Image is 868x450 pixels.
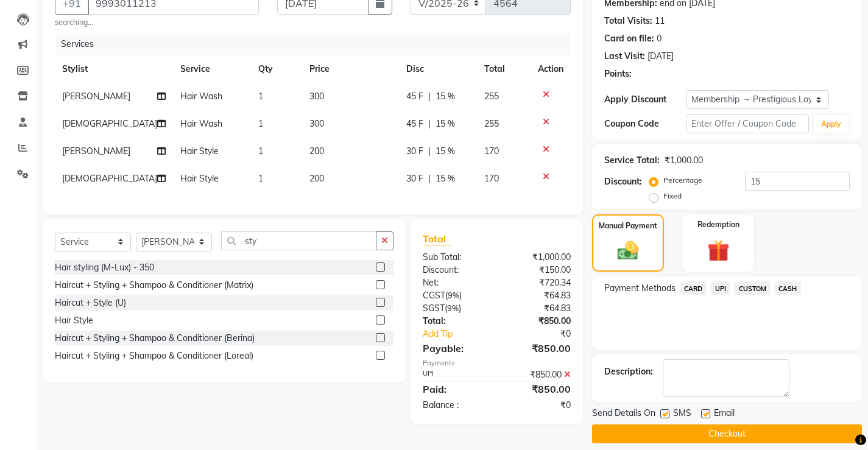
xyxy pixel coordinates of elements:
[258,146,263,156] span: 1
[697,219,739,230] label: Redemption
[663,191,682,202] label: Fixed
[604,93,686,106] div: Apply Discount
[665,154,703,167] div: ₹1,000.00
[56,33,580,55] div: Services
[510,328,580,340] div: ₹0
[496,341,579,356] div: ₹850.00
[496,251,579,264] div: ₹1,000.00
[55,261,154,274] div: Hair styling (M-Lux) - 350
[496,302,579,315] div: ₹64.83
[180,146,219,156] span: Hair Style
[592,424,862,443] button: Checkout
[484,118,499,129] span: 255
[173,55,250,83] th: Service
[448,290,459,300] span: 9%
[428,90,431,103] span: |
[496,289,579,302] div: ₹64.83
[414,382,496,396] div: Paid:
[309,91,324,102] span: 300
[647,50,674,63] div: [DATE]
[406,145,423,158] span: 30 F
[414,399,496,412] div: Balance :
[496,315,579,328] div: ₹850.00
[55,332,255,345] div: Haircut + Styling + Shampoo & Conditioner (Berina)
[604,154,660,167] div: Service Total:
[180,173,219,184] span: Hair Style
[496,264,579,276] div: ₹150.00
[436,118,455,130] span: 15 %
[477,55,531,83] th: Total
[604,32,654,45] div: Card on file:
[258,91,263,102] span: 1
[406,118,423,130] span: 45 F
[414,302,496,315] div: ( )
[423,358,571,368] div: Payments
[428,118,431,130] span: |
[414,341,496,356] div: Payable:
[604,50,645,63] div: Last Visit:
[484,146,499,156] span: 170
[221,231,376,250] input: Search or Scan
[496,399,579,412] div: ₹0
[447,303,459,313] span: 9%
[604,175,642,188] div: Discount:
[680,281,707,295] span: CARD
[673,407,691,422] span: SMS
[531,55,571,83] th: Action
[180,91,222,102] span: Hair Wash
[399,55,477,83] th: Disc
[62,91,130,102] span: [PERSON_NAME]
[423,303,445,314] span: SGST
[251,55,303,83] th: Qty
[604,118,686,130] div: Coupon Code
[55,314,93,327] div: Hair Style
[55,17,259,28] small: searching...
[655,15,665,27] div: 11
[428,145,431,158] span: |
[735,281,770,295] span: CUSTOM
[496,382,579,396] div: ₹850.00
[814,115,849,133] button: Apply
[414,368,496,381] div: UPI
[55,350,253,362] div: Haircut + Styling + Shampoo & Conditioner (Loreal)
[604,68,632,80] div: Points:
[309,173,324,184] span: 200
[423,233,451,245] span: Total
[496,276,579,289] div: ₹720.34
[258,118,263,129] span: 1
[406,172,423,185] span: 30 F
[55,55,173,83] th: Stylist
[55,279,253,292] div: Haircut + Styling + Shampoo & Conditioner (Matrix)
[604,365,653,378] div: Description:
[62,173,157,184] span: [DEMOGRAPHIC_DATA]
[686,114,809,133] input: Enter Offer / Coupon Code
[436,90,455,103] span: 15 %
[599,220,657,231] label: Manual Payment
[62,146,130,156] span: [PERSON_NAME]
[309,146,324,156] span: 200
[406,90,423,103] span: 45 F
[604,282,676,295] span: Payment Methods
[258,173,263,184] span: 1
[414,264,496,276] div: Discount:
[436,172,455,185] span: 15 %
[657,32,662,45] div: 0
[611,239,645,263] img: _cash.svg
[436,145,455,158] span: 15 %
[414,289,496,302] div: ( )
[484,91,499,102] span: 255
[55,297,126,309] div: Haircut + Style (U)
[592,407,655,422] span: Send Details On
[484,173,499,184] span: 170
[414,328,510,340] a: Add Tip
[302,55,398,83] th: Price
[663,175,702,186] label: Percentage
[775,281,801,295] span: CASH
[414,251,496,264] div: Sub Total:
[180,118,222,129] span: Hair Wash
[309,118,324,129] span: 300
[414,276,496,289] div: Net:
[711,281,730,295] span: UPI
[700,237,736,265] img: _gift.svg
[414,315,496,328] div: Total:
